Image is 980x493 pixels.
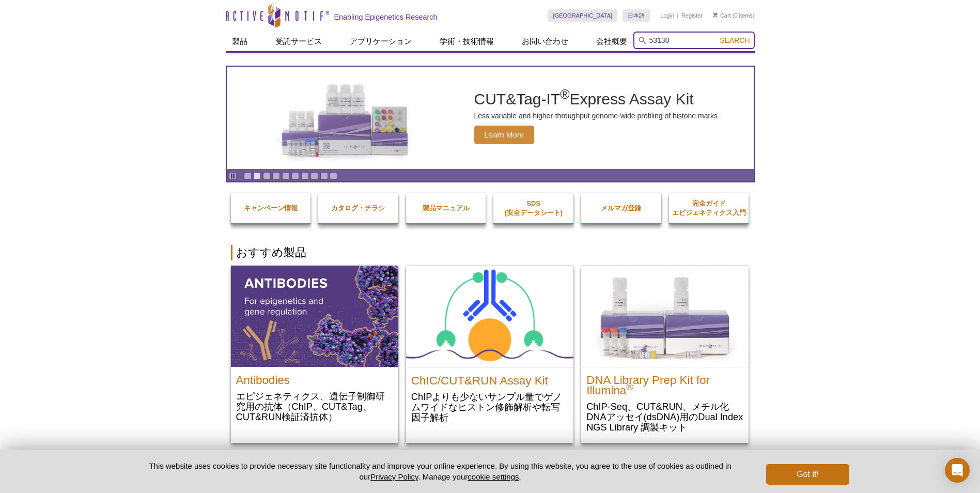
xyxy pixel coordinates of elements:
[244,172,252,180] a: Go to slide 1
[681,12,703,19] a: Register
[713,12,731,19] a: Cart
[272,172,280,180] a: Go to slide 4
[406,266,573,433] a: ChIC/CUT&RUN Assay Kit ChIC/CUT&RUN Assay Kit ChIPよりも少ないサンプル量でゲノムワイドなヒストン修飾解析や転写因子解析
[291,172,299,180] a: Go to slide 6
[370,472,418,481] a: Privacy Policy
[560,87,569,101] sup: ®
[713,12,718,18] img: Your Cart
[301,172,309,180] a: Go to slide 7
[474,126,535,144] span: Learn More
[231,266,398,433] a: All Antibodies Antibodies エピジェネティクス、遺伝子制御研究用の抗体（ChIP、CUT&Tag、CUT&RUN検証済抗体）
[231,193,311,223] a: キャンペーン情報
[626,381,633,392] sup: ®
[334,12,438,22] h2: Enabling Epigenetics Research
[263,172,271,180] a: Go to slide 3
[131,460,750,482] p: This website uses cookies to provide necessary site functionality and improve your online experie...
[269,32,328,51] a: 受託サービス
[601,204,641,212] strong: メルマガ登録
[504,199,563,217] strong: SDS (安全データシート)
[945,458,970,483] div: Open Intercom Messenger
[318,193,398,223] a: カタログ・チラシ
[411,371,568,386] h2: ChIC/CUT&RUN Assay Kit
[227,67,754,169] article: CUT&Tag-IT Express Assay Kit
[474,91,718,107] h2: CUT&Tag-IT Express Assay Kit
[677,9,679,22] li: |
[331,204,385,212] strong: カタログ・チラシ
[623,9,650,22] a: 日本語
[493,189,573,228] a: SDS(安全データシート)
[344,32,418,51] a: アプリケーション
[516,32,574,51] a: お問い合わせ
[474,111,718,120] p: Less variable and higher-throughput genome-wide profiling of histone marks
[669,189,749,228] a: 完全ガイドエピジェネティクス入門
[227,67,754,169] a: CUT&Tag-IT Express Assay Kit CUT&Tag-IT®Express Assay Kit Less variable and higher-throughput gen...
[713,9,755,22] li: (0 items)
[231,266,398,367] img: All Antibodies
[406,266,573,367] img: ChIC/CUT&RUN Assay Kit
[406,193,486,223] a: 製品マニュアル
[330,172,337,180] a: Go to slide 10
[672,199,746,217] strong: 完全ガイド エピジェネティクス入門
[229,172,237,180] a: Toggle autoplay
[590,32,633,51] a: 会社概要
[586,370,743,396] h2: DNA Library Prep Kit for Illumina
[282,172,290,180] a: Go to slide 5
[581,266,749,443] a: DNA Library Prep Kit for Illumina DNA Library Prep Kit for Illumina® ChIP-Seq、CUT&RUN、メチル化DNAアッセイ...
[226,32,254,51] a: 製品
[581,193,661,223] a: メルマガ登録
[660,12,674,19] a: Login
[244,204,298,212] strong: キャンペーン情報
[468,472,519,481] button: cookie settings
[586,401,743,433] p: ChIP-Seq、CUT&RUN、メチル化DNAアッセイ(dsDNA)用のDual Index NGS Library 調製キット
[766,464,849,485] button: Got it!
[231,245,750,260] h2: おすすめ製品
[310,172,318,180] a: Go to slide 8
[433,32,500,51] a: 学術・技術情報
[581,266,749,367] img: DNA Library Prep Kit for Illumina
[236,370,393,386] h2: Antibodies
[411,391,568,423] p: ChIPよりも少ないサンプル量でゲノムワイドなヒストン修飾解析や転写因子解析
[423,204,470,212] strong: 製品マニュアル
[260,61,430,175] img: CUT&Tag-IT Express Assay Kit
[236,391,393,422] p: エピジェネティクス、遺伝子制御研究用の抗体（ChIP、CUT&Tag、CUT&RUN検証済抗体）
[253,172,261,180] a: Go to slide 2
[633,32,755,49] input: Keyword, Cat. No.
[717,36,753,45] button: Search
[548,9,618,22] a: [GEOGRAPHIC_DATA]
[720,36,750,44] span: Search
[320,172,328,180] a: Go to slide 9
